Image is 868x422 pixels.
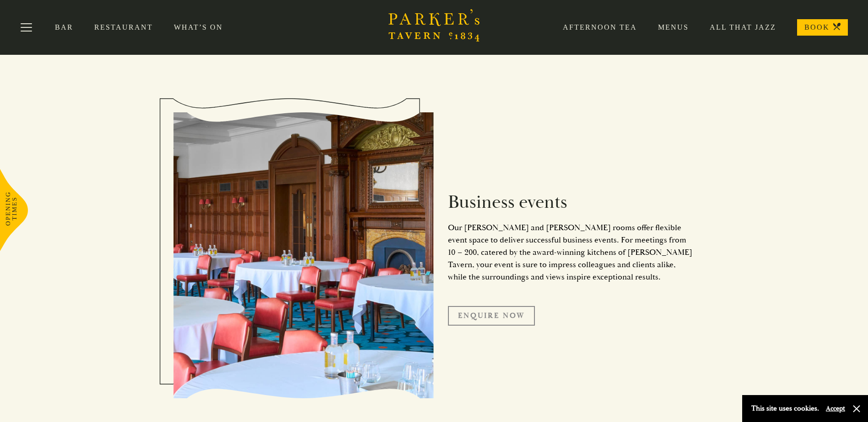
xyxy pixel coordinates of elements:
[826,404,845,413] button: Accept
[448,191,695,213] h2: Business events
[852,404,861,413] button: Close and accept
[751,402,819,415] p: This site uses cookies.
[448,306,535,325] a: Enquire Now
[448,222,695,283] p: Our [PERSON_NAME] and [PERSON_NAME] rooms offer flexible event space to deliver successful busine...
